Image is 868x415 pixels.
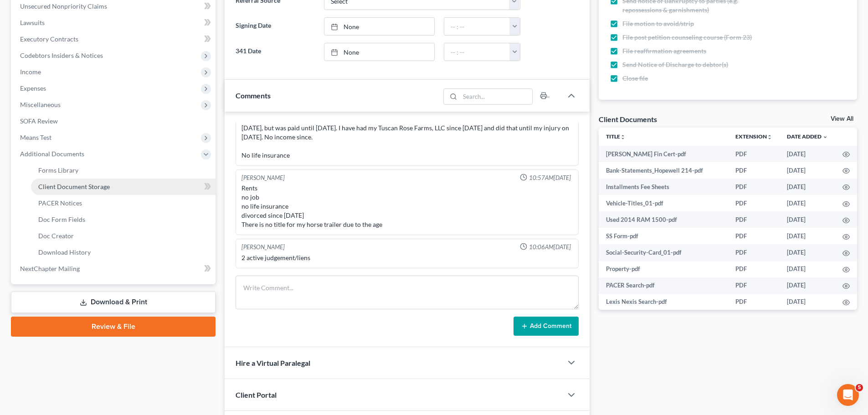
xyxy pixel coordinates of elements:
span: File motion to avoid/strip [622,20,694,27]
div: Rents no job no life insurance divorced since [DATE] There is no title for my horse trailer due t... [241,184,573,229]
td: PDF [728,211,780,228]
td: [DATE] [780,277,835,294]
td: PDF [728,162,780,179]
a: Doc Creator [31,228,216,244]
span: Executory Contracts [20,35,78,43]
a: View All [831,116,853,122]
span: Doc Creator [38,232,74,240]
label: 341 Date [231,43,319,61]
td: [DATE] [780,294,835,310]
span: Income [20,68,41,76]
input: Search... [460,89,533,104]
a: Download & Print [11,292,216,313]
i: unfold_more [620,134,626,140]
input: -- : -- [444,18,510,35]
td: PDF [728,294,780,310]
span: Client Document Storage [38,183,110,190]
a: Doc Form Fields [31,211,216,228]
a: PACER Notices [31,195,216,211]
td: PDF [728,146,780,162]
input: -- : -- [444,43,510,61]
span: File post petition counseling course (Form 23) [622,33,752,41]
td: Property-pdf [599,261,728,277]
span: File reaffirmation agreements [622,47,706,55]
td: Lexis Nexis Search-pdf [599,294,728,310]
td: Installments Fee Sheets [599,179,728,195]
span: Lawsuits [20,19,45,26]
span: Hire a Virtual Paralegal [236,359,310,367]
span: NextChapter Mailing [20,265,80,272]
td: PDF [728,195,780,211]
span: Codebtors Insiders & Notices [20,51,103,59]
td: Used 2014 RAM 1500-pdf [599,211,728,228]
td: PACER Search-pdf [599,277,728,294]
a: SOFA Review [13,113,216,129]
span: Comments [236,91,271,100]
td: [DATE] [780,211,835,228]
td: PDF [728,277,780,294]
a: Client Document Storage [31,179,216,195]
td: [DATE] [780,228,835,244]
a: Extensionunfold_more [735,133,772,140]
td: [DATE] [780,244,835,261]
span: Client Portal [236,390,277,399]
td: [DATE] [780,261,835,277]
span: 5 [856,384,863,391]
span: 10:57AM[DATE] [529,174,571,182]
td: PDF [728,261,780,277]
span: Additional Documents [20,150,84,158]
td: [DATE] [780,195,835,211]
td: PDF [728,244,780,261]
span: Forms Library [38,166,78,174]
span: Expenses [20,84,46,92]
div: I do not have any as I have been unemployed since [DATE]. Prior to that, I worked at [GEOGRAPHIC_... [241,114,573,160]
td: PDF [728,179,780,195]
a: Lawsuits [13,15,216,31]
td: [PERSON_NAME] Fin Cert-pdf [599,146,728,162]
td: [DATE] [780,146,835,162]
span: Unsecured Nonpriority Claims [20,2,107,10]
td: Vehicle-Titles_01-pdf [599,195,728,211]
span: Miscellaneous [20,101,61,108]
div: Client Documents [599,114,657,124]
a: Titleunfold_more [606,133,626,140]
div: 2 active judgement/liens [241,253,573,262]
span: 10:06AM[DATE] [529,243,571,251]
span: SOFA Review [20,117,58,125]
td: Social-Security-Card_01-pdf [599,244,728,261]
a: None [324,18,434,35]
td: SS Form-pdf [599,228,728,244]
div: [PERSON_NAME] [241,243,285,251]
iframe: Intercom live chat [837,384,859,406]
span: Means Test [20,133,51,141]
a: Review & File [11,317,216,337]
label: Signing Date [231,17,319,36]
div: [PERSON_NAME] [241,174,285,182]
span: Doc Form Fields [38,215,85,223]
span: PACER Notices [38,199,82,207]
td: Bank-Statements_Hopewell 214-pdf [599,162,728,179]
a: Download History [31,244,216,261]
a: Forms Library [31,162,216,179]
i: expand_more [822,134,828,140]
a: Date Added expand_more [787,133,828,140]
span: Send Notice of Discharge to debtor(s) [622,61,728,68]
i: unfold_more [767,134,772,140]
a: None [324,43,434,61]
button: Add Comment [514,317,579,336]
a: NextChapter Mailing [13,261,216,277]
span: Close file [622,74,648,82]
td: PDF [728,228,780,244]
td: [DATE] [780,179,835,195]
span: Download History [38,248,91,256]
a: Executory Contracts [13,31,216,47]
td: [DATE] [780,162,835,179]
